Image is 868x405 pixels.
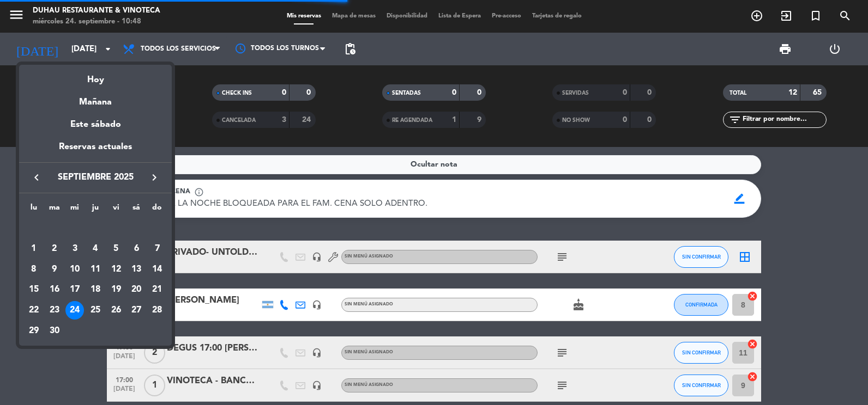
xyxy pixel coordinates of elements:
[19,109,172,140] div: Este sábado
[23,321,44,341] td: 29 de septiembre de 2025
[25,322,43,340] div: 29
[107,240,125,258] div: 5
[86,260,105,279] div: 11
[44,321,65,341] td: 30 de septiembre de 2025
[126,238,147,259] td: 6 de septiembre de 2025
[148,240,166,258] div: 7
[126,300,147,321] td: 27 de septiembre de 2025
[27,170,46,185] button: keyboard_arrow_left
[107,260,125,279] div: 12
[148,260,166,279] div: 14
[144,170,164,185] button: keyboard_arrow_right
[44,201,65,218] th: martes
[65,280,84,299] div: 17
[25,301,43,320] div: 22
[85,279,106,300] td: 18 de septiembre de 2025
[46,170,144,185] span: septiembre 2025
[126,201,147,218] th: sábado
[107,301,125,320] div: 26
[106,259,126,280] td: 12 de septiembre de 2025
[127,240,146,258] div: 6
[19,140,172,162] div: Reservas actuales
[148,171,161,184] i: keyboard_arrow_right
[23,300,44,321] td: 22 de septiembre de 2025
[127,301,146,320] div: 27
[85,259,106,280] td: 11 de septiembre de 2025
[25,260,43,279] div: 8
[45,322,64,340] div: 30
[45,260,64,279] div: 9
[147,279,167,300] td: 21 de septiembre de 2025
[23,218,167,238] td: SEP.
[45,240,64,258] div: 2
[64,300,85,321] td: 24 de septiembre de 2025
[19,65,172,87] div: Hoy
[85,201,106,218] th: jueves
[45,301,64,320] div: 23
[45,280,64,299] div: 16
[64,201,85,218] th: miércoles
[65,240,84,258] div: 3
[147,259,167,280] td: 14 de septiembre de 2025
[106,238,126,259] td: 5 de septiembre de 2025
[86,240,105,258] div: 4
[106,300,126,321] td: 26 de septiembre de 2025
[106,201,126,218] th: viernes
[148,301,166,320] div: 28
[19,87,172,109] div: Mañana
[23,201,44,218] th: lunes
[23,279,44,300] td: 15 de septiembre de 2025
[127,280,146,299] div: 20
[86,301,105,320] div: 25
[107,280,125,299] div: 19
[126,259,147,280] td: 13 de septiembre de 2025
[23,259,44,280] td: 8 de septiembre de 2025
[126,279,147,300] td: 20 de septiembre de 2025
[64,238,85,259] td: 3 de septiembre de 2025
[147,300,167,321] td: 28 de septiembre de 2025
[85,238,106,259] td: 4 de septiembre de 2025
[148,280,166,299] div: 21
[44,300,65,321] td: 23 de septiembre de 2025
[64,259,85,280] td: 10 de septiembre de 2025
[65,260,84,279] div: 10
[64,279,85,300] td: 17 de septiembre de 2025
[85,300,106,321] td: 25 de septiembre de 2025
[65,301,84,320] div: 24
[86,280,105,299] div: 18
[25,240,43,258] div: 1
[44,259,65,280] td: 9 de septiembre de 2025
[147,238,167,259] td: 7 de septiembre de 2025
[44,279,65,300] td: 16 de septiembre de 2025
[44,238,65,259] td: 2 de septiembre de 2025
[147,201,167,218] th: domingo
[23,238,44,259] td: 1 de septiembre de 2025
[30,171,43,184] i: keyboard_arrow_left
[106,279,126,300] td: 19 de septiembre de 2025
[25,280,43,299] div: 15
[127,260,146,279] div: 13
